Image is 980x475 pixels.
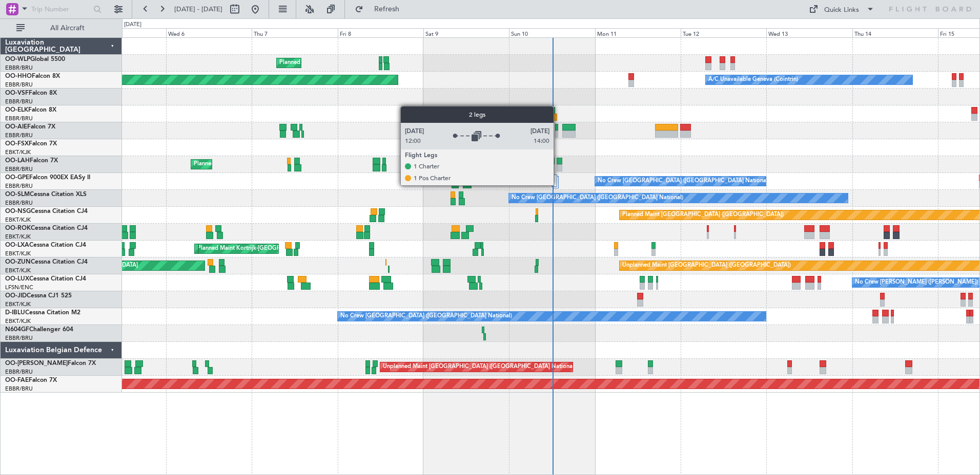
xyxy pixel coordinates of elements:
button: Refresh [350,1,412,17]
a: OO-HHOFalcon 8X [5,73,60,79]
a: EBKT/KJK [5,317,31,325]
span: Refresh [365,6,409,13]
span: OO-ZUN [5,259,31,265]
a: OO-FSXFalcon 7X [5,141,57,147]
a: OO-[PERSON_NAME]Falcon 7X [5,360,96,366]
span: OO-NSG [5,208,31,214]
span: OO-FAE [5,377,29,383]
div: No Crew [GEOGRAPHIC_DATA] ([GEOGRAPHIC_DATA] National) [512,190,683,206]
a: EBBR/BRU [5,182,33,190]
a: N604GFChallenger 604 [5,327,73,333]
a: OO-LAHFalcon 7X [5,158,58,164]
div: Planned Maint Kortrijk-[GEOGRAPHIC_DATA] [197,241,317,256]
div: No Crew [GEOGRAPHIC_DATA] ([GEOGRAPHIC_DATA] National) [340,309,512,324]
a: OO-ELKFalcon 8X [5,107,56,113]
a: OO-ROKCessna Citation CJ4 [5,225,88,231]
a: EBBR/BRU [5,165,33,173]
span: All Aircraft [27,25,108,32]
div: Planned Maint [GEOGRAPHIC_DATA] ([GEOGRAPHIC_DATA] National) [194,157,379,172]
div: Tue 5 [80,28,166,37]
input: Trip Number [31,2,90,17]
div: Planned Maint [GEOGRAPHIC_DATA] ([GEOGRAPHIC_DATA]) [622,207,784,223]
div: Wed 6 [166,28,252,37]
div: Unplanned Maint [GEOGRAPHIC_DATA] ([GEOGRAPHIC_DATA] National) [383,359,576,375]
a: EBBR/BRU [5,98,33,105]
a: EBBR/BRU [5,368,33,376]
a: OO-LUXCessna Citation CJ4 [5,276,86,282]
div: Sun 10 [509,28,595,37]
a: EBKT/KJK [5,250,31,257]
a: EBBR/BRU [5,115,33,122]
a: EBBR/BRU [5,199,33,207]
div: Unplanned Maint [GEOGRAPHIC_DATA] ([GEOGRAPHIC_DATA]) [622,258,791,273]
a: OO-FAEFalcon 7X [5,377,57,383]
a: EBKT/KJK [5,300,31,308]
span: OO-ROK [5,225,31,231]
span: D-IBLU [5,310,25,316]
div: Thu 14 [852,28,938,37]
a: OO-SLMCessna Citation XLS [5,191,87,198]
button: All Aircraft [11,20,111,36]
a: EBBR/BRU [5,64,33,72]
span: OO-LXA [5,242,29,248]
a: OO-JIDCessna CJ1 525 [5,293,72,299]
span: N604GF [5,327,29,333]
a: EBBR/BRU [5,334,33,342]
a: EBKT/KJK [5,216,31,224]
span: OO-FSX [5,141,29,147]
a: EBBR/BRU [5,385,33,393]
a: OO-VSFFalcon 8X [5,90,57,96]
span: OO-[PERSON_NAME] [5,360,68,366]
a: OO-WLPGlobal 5500 [5,56,65,62]
span: OO-AIE [5,124,27,130]
span: OO-LUX [5,276,29,282]
div: Tue 12 [681,28,766,37]
a: OO-AIEFalcon 7X [5,124,55,130]
div: Thu 7 [252,28,337,37]
a: EBKT/KJK [5,267,31,274]
a: OO-GPEFalcon 900EX EASy II [5,175,90,181]
span: OO-VSF [5,90,29,96]
div: No Crew [GEOGRAPHIC_DATA] ([GEOGRAPHIC_DATA] National) [598,174,769,189]
a: D-IBLUCessna Citation M2 [5,310,80,316]
div: Quick Links [824,5,859,15]
div: Mon 11 [595,28,681,37]
a: EBBR/BRU [5,132,33,139]
a: EBKT/KJK [5,148,31,156]
span: [DATE] - [DATE] [174,5,222,14]
span: OO-WLP [5,56,30,62]
div: No Crew [PERSON_NAME] ([PERSON_NAME]) [855,275,978,290]
a: EBBR/BRU [5,81,33,89]
a: LFSN/ENC [5,284,33,291]
a: OO-NSGCessna Citation CJ4 [5,208,88,214]
a: EBKT/KJK [5,233,31,241]
span: OO-LAH [5,158,30,164]
span: OO-HHO [5,73,32,79]
div: [DATE] [124,20,141,29]
span: OO-GPE [5,175,29,181]
span: OO-JID [5,293,27,299]
div: A/C Unavailable Geneva (Cointrin) [708,72,798,88]
div: Fri 8 [338,28,423,37]
div: Wed 13 [766,28,852,37]
a: OO-LXACessna Citation CJ4 [5,242,86,248]
div: Planned Maint Milan (Linate) [279,55,353,71]
span: OO-ELK [5,107,28,113]
div: Sat 9 [423,28,509,37]
button: Quick Links [804,1,880,17]
span: OO-SLM [5,191,30,198]
a: OO-ZUNCessna Citation CJ4 [5,259,88,265]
